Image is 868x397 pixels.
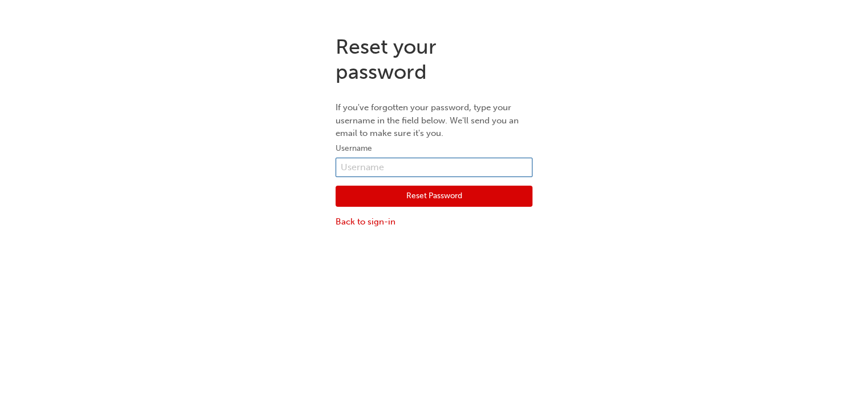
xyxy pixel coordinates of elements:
[336,142,532,155] label: Username
[336,215,532,228] a: Back to sign-in
[336,186,532,207] button: Reset Password
[336,158,532,177] input: Username
[336,34,532,84] h1: Reset your password
[336,101,532,140] p: If you've forgotten your password, type your username in the field below. We'll send you an email...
